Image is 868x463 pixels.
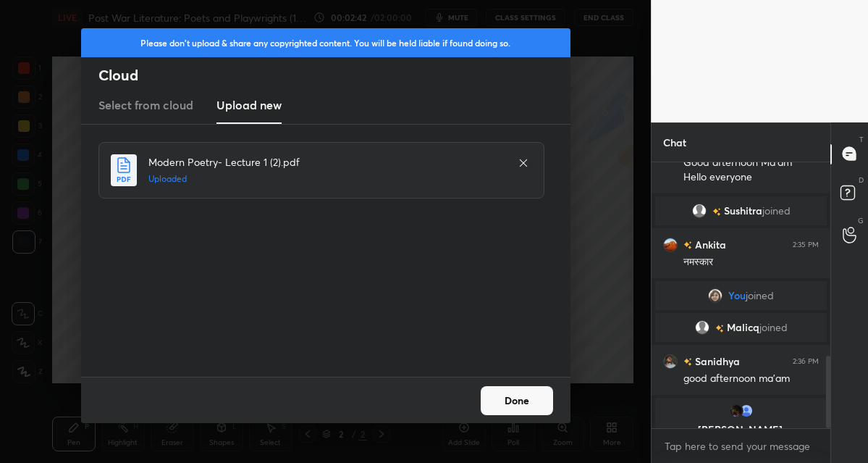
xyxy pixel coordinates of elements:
div: grid [652,162,830,429]
img: default.png [692,204,707,218]
span: Malicq [727,322,759,333]
div: 2:35 PM [793,240,819,249]
p: G [858,215,864,226]
img: no-rating-badge.077c3623.svg [712,207,721,215]
div: Please don't upload & share any copyrighted content. You will be held liable if found doing so. [81,28,570,57]
div: 2:36 PM [793,356,819,365]
img: no-rating-badge.077c3623.svg [683,241,692,249]
p: [PERSON_NAME], [GEOGRAPHIC_DATA] [664,424,818,447]
div: Good afternoon Ma'am [683,156,819,170]
img: no-rating-badge.077c3623.svg [715,324,724,332]
img: cac8d487f3ea41239f99eabfb492646d.jpg [663,237,678,251]
span: joined [759,322,788,333]
div: Hello everyone [683,170,819,185]
p: D [859,175,864,185]
img: cb9a361f0e8148219d388b25976d5648.jpg [739,404,754,418]
div: नमस्कार [683,255,819,270]
img: 14c2f4a2a2c14757934adbe09d79329d.jpg [729,404,743,418]
h6: Sanidhya [692,354,740,369]
button: Done [481,386,553,415]
span: Sushitra [724,205,762,217]
span: You [728,290,746,301]
h3: Upload new [216,96,282,114]
img: no-rating-badge.077c3623.svg [683,358,692,366]
p: T [859,134,864,145]
img: default.png [695,320,709,335]
h2: Cloud [98,66,570,85]
h4: Modern Poetry- Lecture 1 (2).pdf [148,154,503,170]
h5: Uploaded [148,172,503,185]
img: a7ac6fe6eda44e07ab3709a94de7a6bd.jpg [708,288,722,303]
h6: Ankita [692,237,726,252]
p: Chat [652,123,698,162]
div: good afternoon ma'am [683,372,819,386]
span: joined [746,290,774,301]
img: 731af4d50a924cfcacbdd0ae77040319.jpg [663,354,678,368]
span: joined [762,205,791,217]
